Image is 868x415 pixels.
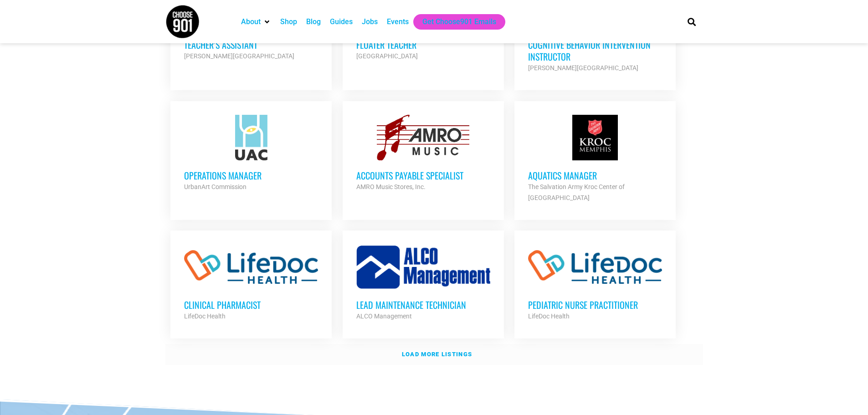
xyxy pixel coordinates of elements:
[184,39,318,51] h3: Teacher’s Assistant
[330,16,353,27] a: Guides
[184,169,318,181] h3: Operations Manager
[241,16,261,27] a: About
[165,344,703,365] a: Load more listings
[356,39,490,51] h3: Floater Teacher
[356,52,418,60] strong: [GEOGRAPHIC_DATA]
[236,14,276,30] div: About
[422,16,496,27] a: Get Choose901 Emails
[528,313,570,320] strong: LifeDoc Health
[343,101,504,206] a: Accounts Payable Specialist AMRO Music Stores, Inc.
[514,101,676,217] a: Aquatics Manager The Salvation Army Kroc Center of [GEOGRAPHIC_DATA]
[528,39,662,62] h3: Cognitive Behavior Intervention Instructor
[184,299,318,311] h3: Clinical Pharmacist
[356,183,426,190] strong: AMRO Music Stores, Inc.
[528,64,638,72] strong: [PERSON_NAME][GEOGRAPHIC_DATA]
[528,183,625,201] strong: The Salvation Army Kroc Center of [GEOGRAPHIC_DATA]
[184,52,294,60] strong: [PERSON_NAME][GEOGRAPHIC_DATA]
[514,231,676,335] a: Pediatric Nurse Practitioner LifeDoc Health
[528,169,662,181] h3: Aquatics Manager
[170,101,332,206] a: Operations Manager UrbanArt Commission
[306,16,321,27] a: Blog
[343,231,504,335] a: Lead Maintenance Technician ALCO Management
[170,231,332,335] a: Clinical Pharmacist LifeDoc Health
[356,169,490,181] h3: Accounts Payable Specialist
[356,313,412,320] strong: ALCO Management
[236,14,672,30] nav: Main nav
[280,16,297,27] a: Shop
[387,16,409,27] a: Events
[528,299,662,311] h3: Pediatric Nurse Practitioner
[184,313,226,320] strong: LifeDoc Health
[356,299,490,311] h3: Lead Maintenance Technician
[184,183,247,190] strong: UrbanArt Commission
[684,14,699,29] div: Search
[402,351,472,358] strong: Load more listings
[362,16,378,27] a: Jobs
